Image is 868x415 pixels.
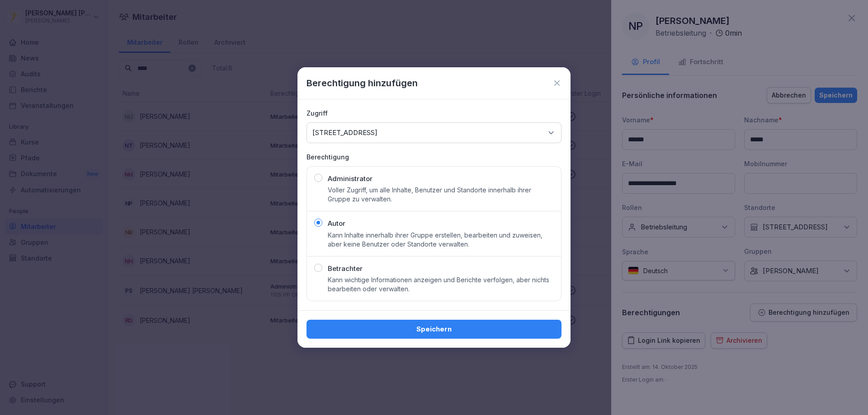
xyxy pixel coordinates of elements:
div: Speichern [314,324,554,334]
p: Zugriff [307,108,561,118]
p: Berechtigung [307,152,561,162]
p: Administrator [328,174,373,184]
p: Kann wichtige Informationen anzeigen und Berichte verfolgen, aber nichts bearbeiten oder verwalten. [328,275,554,294]
p: Betrachter [328,264,363,274]
p: [STREET_ADDRESS] [312,128,377,137]
p: Voller Zugriff, um alle Inhalte, Benutzer und Standorte innerhalb ihrer Gruppe zu verwalten. [328,186,554,204]
p: Kann Inhalte innerhalb ihrer Gruppe erstellen, bearbeiten und zuweisen, aber keine Benutzer oder ... [328,231,554,249]
p: Autor [328,219,345,229]
button: Speichern [307,320,561,339]
p: Berechtigung hinzufügen [307,76,418,90]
